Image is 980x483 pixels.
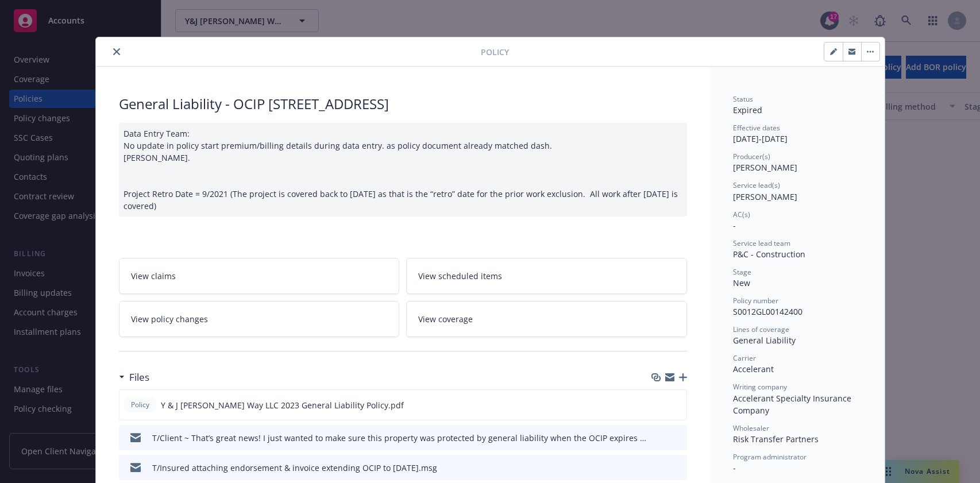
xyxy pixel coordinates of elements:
[418,270,502,282] span: View scheduled items
[733,220,736,231] span: -
[131,270,176,282] span: View claims
[672,432,682,444] button: preview file
[119,123,687,217] div: Data Entry Team: No update in policy start premium/billing details during data entry. as policy d...
[481,46,509,58] span: Policy
[119,301,400,337] a: View policy changes
[733,277,750,288] span: New
[406,258,687,294] a: View scheduled items
[733,462,736,473] span: -
[406,301,687,337] a: View coverage
[733,353,756,363] span: Carrier
[129,370,149,385] h3: Files
[733,210,750,219] span: AC(s)
[654,432,663,444] button: download file
[733,238,790,248] span: Service lead team
[733,434,819,445] span: Risk Transfer Partners
[119,94,687,114] div: General Liability - OCIP [STREET_ADDRESS]
[733,152,770,161] span: Producer(s)
[733,382,787,392] span: Writing company
[733,123,862,145] div: [DATE] - [DATE]
[733,306,802,317] span: S0012GL00142400
[418,313,473,325] span: View coverage
[733,94,753,104] span: Status
[119,370,149,385] div: Files
[733,162,797,173] span: [PERSON_NAME]
[733,249,805,260] span: P&C - Construction
[672,462,682,474] button: preview file
[110,45,124,59] button: close
[654,462,663,474] button: download file
[733,423,769,433] span: Wholesaler
[733,324,789,334] span: Lines of coverage
[733,105,762,115] span: Expired
[733,123,780,133] span: Effective dates
[733,452,807,462] span: Program administrator
[161,399,404,411] span: Y & J [PERSON_NAME] Way LLC 2023 General Liability Policy.pdf
[152,432,649,444] div: T/Client ~ That’s great news! I just wanted to make sure this property was protected by general l...
[119,258,400,294] a: View claims
[672,399,682,411] button: preview file
[152,462,437,474] div: T/Insured attaching endorsement & invoice extending OCIP to [DATE].msg
[131,313,208,325] span: View policy changes
[733,334,862,346] div: General Liability
[733,191,797,202] span: [PERSON_NAME]
[733,296,778,306] span: Policy number
[733,180,780,190] span: Service lead(s)
[129,400,152,410] span: Policy
[733,393,854,416] span: Accelerant Specialty Insurance Company
[733,267,751,277] span: Stage
[653,399,662,411] button: download file
[733,364,774,374] span: Accelerant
